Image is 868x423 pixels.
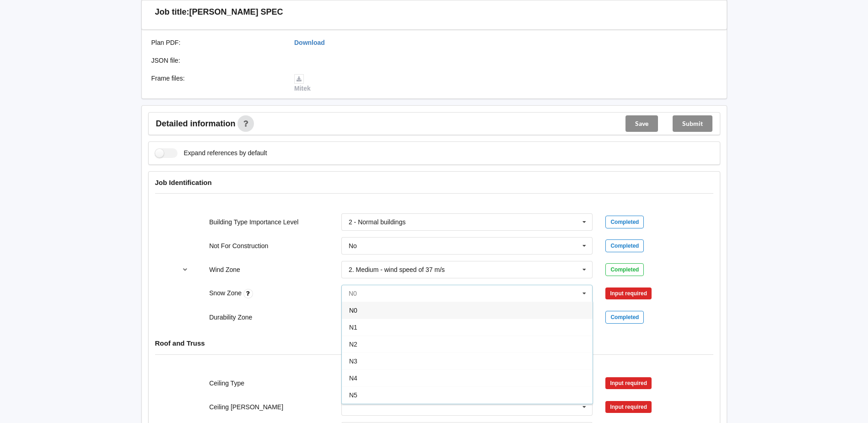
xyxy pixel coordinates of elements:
[155,7,189,17] h3: Job title:
[145,74,288,93] div: Frame files :
[294,75,311,92] a: Mitek
[209,242,268,249] label: Not For Construction
[605,377,652,389] div: Input required
[349,219,406,225] div: 2 - Normal buildings
[156,119,236,128] span: Detailed information
[209,218,298,226] label: Building Type Importance Level
[209,266,240,273] label: Wind Zone
[145,56,288,65] div: JSON file :
[605,287,652,299] div: Input required
[294,39,325,46] a: Download
[605,216,644,228] div: Completed
[209,289,243,297] label: Snow Zone
[349,243,357,249] div: No
[349,266,445,273] div: 2. Medium - wind speed of 37 m/s
[189,7,283,17] h3: [PERSON_NAME] SPEC
[349,341,357,348] span: N2
[349,391,357,399] span: N5
[145,38,288,47] div: Plan PDF :
[605,239,644,252] div: Completed
[209,403,283,411] label: Ceiling [PERSON_NAME]
[349,358,357,365] span: N3
[349,307,357,314] span: N0
[605,311,644,324] div: Completed
[605,263,644,276] div: Completed
[349,374,357,382] span: N4
[605,401,652,413] div: Input required
[209,380,244,387] label: Ceiling Type
[155,148,267,158] label: Expand references by default
[349,324,357,331] span: N1
[176,261,194,278] button: reference-toggle
[155,178,713,187] h4: Job Identification
[155,339,713,347] h4: Roof and Truss
[209,314,252,321] label: Durability Zone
